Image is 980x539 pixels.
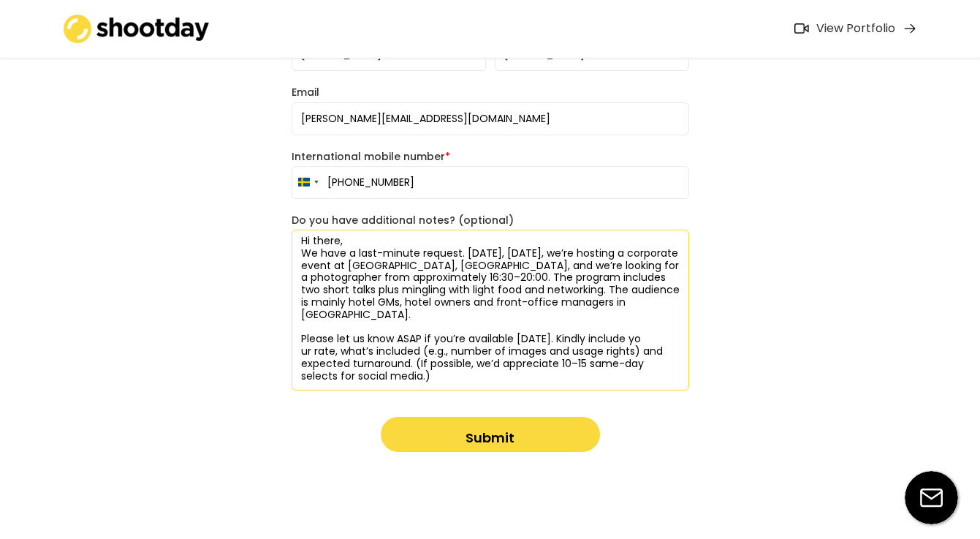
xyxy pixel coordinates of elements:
[292,166,689,199] input: 070-123 45 67
[292,167,323,198] button: Selected country
[905,471,958,524] img: email-icon%20%281%29.svg
[292,150,689,163] div: International mobile number
[816,21,895,37] div: View Portfolio
[381,417,600,452] button: Submit
[292,102,689,135] input: Email
[292,214,689,227] div: Do you have additional notes? (optional)
[64,15,210,43] img: shootday_logo.png
[292,86,689,99] div: Email
[794,23,809,34] img: Icon%20feather-video%402x.png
